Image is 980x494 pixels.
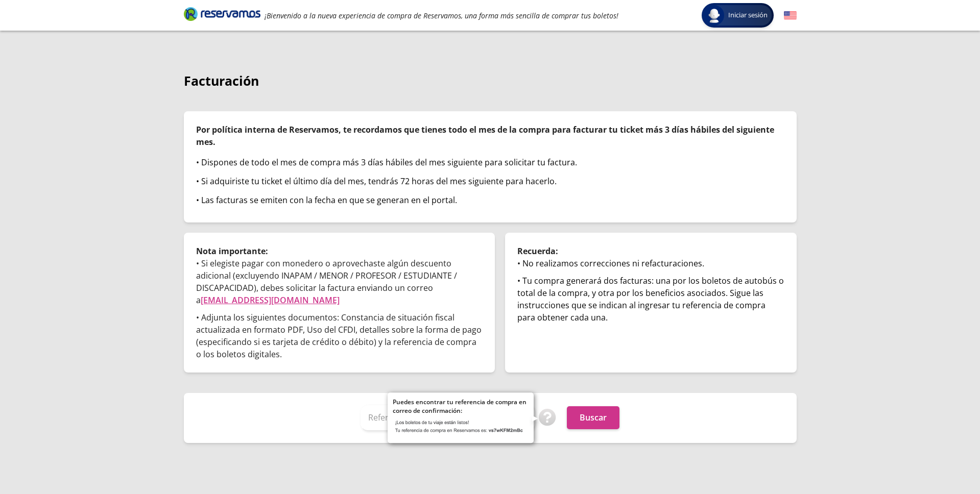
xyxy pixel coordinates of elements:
[517,257,784,269] div: • No realizamos correcciones ni refacturaciones.
[724,10,772,20] span: Iniciar sesión
[184,6,260,24] a: Brand Logo
[201,294,340,306] a: [EMAIL_ADDRESS][DOMAIN_NAME]
[184,71,797,91] p: Facturación
[196,257,483,306] p: • Si elegiste pagar con monedero o aprovechaste algún descuento adicional (excluyendo INAPAM / ME...
[196,311,483,360] p: • Adjunta los siguientes documentos: Constancia de situación fiscal actualizada en formato PDF, U...
[517,245,784,257] p: Recuerda:
[196,123,784,148] p: Por política interna de Reservamos, te recordamos que tienes todo el mes de la compra para factur...
[196,194,784,206] div: • Las facturas se emiten con la fecha en que se generan en el portal.
[567,406,619,429] button: Buscar
[517,275,784,324] div: • Tu compra generará dos facturas: una por los boletos de autobús o total de la compra, y otra po...
[196,156,784,168] div: • Dispones de todo el mes de compra más 3 días hábiles del mes siguiente para solicitar tu factura.
[196,245,483,257] p: Nota importante:
[184,6,260,21] i: Brand Logo
[784,9,797,22] button: English
[393,398,529,415] p: Puedes encontrar tu referencia de compra en correo de confirmación:
[196,175,784,187] div: • Si adquiriste tu ticket el último día del mes, tendrás 72 horas del mes siguiente para hacerlo.
[265,11,618,20] em: ¡Bienvenido a la nueva experiencia de compra de Reservamos, una forma más sencilla de comprar tus...
[393,415,529,438] img: 2Q==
